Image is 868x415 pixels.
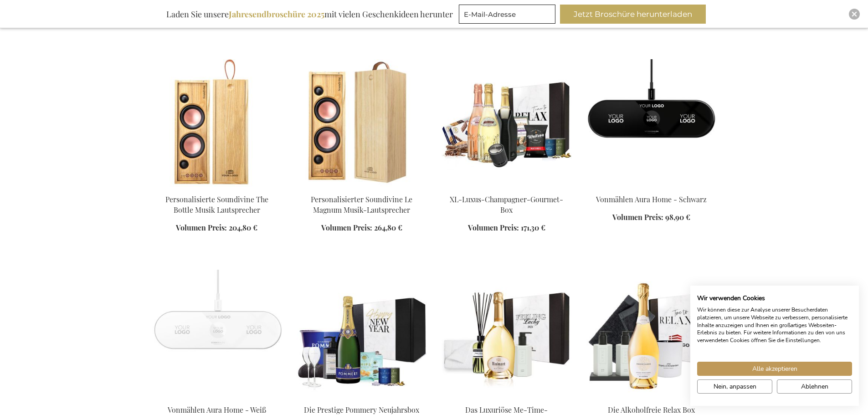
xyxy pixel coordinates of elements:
button: Akzeptieren Sie alle cookies [697,362,852,376]
a: Vonmählen Aura Home [152,394,282,402]
a: Personalisierter Soundivine Le Magnum Musik-Lautsprecher [311,195,412,215]
span: Volumen Preis: [321,223,372,232]
span: 264,80 € [374,223,402,232]
img: Close [852,11,857,17]
a: Volumen Preis: 264,80 € [321,223,402,233]
button: cookie Einstellungen anpassen [697,379,772,394]
a: Die Alkoholfreie Relax Box [608,405,695,415]
img: The Luxury Me-Time Gift Set [442,270,572,397]
a: The Luxury Me-Time Gift Set [442,394,572,402]
p: Wir können diese zur Analyse unserer Besucherdaten platzieren, um unsere Webseite zu verbessern, ... [697,306,852,344]
a: Volumen Preis: 204,80 € [176,223,257,233]
img: Vonmählen Aura Home [152,270,282,397]
a: The Prestige Pommey New Year Box [297,394,427,402]
img: Vonmählen Aura Home [586,59,717,187]
button: Alle verweigern cookies [777,379,852,394]
b: Jahresendbroschüre 2025 [229,9,324,20]
a: The Non-Alcoholic Relax Box [586,394,717,402]
span: 204,80 € [229,223,257,232]
span: Volumen Preis: [612,212,663,222]
img: The Prestige Pommey New Year Box [297,270,427,397]
input: E-Mail-Adresse [459,5,555,24]
h2: Wir verwenden Cookies [697,294,852,302]
img: The Non-Alcoholic Relax Box [586,270,717,397]
a: Vonmählen Aura Home - Schwarz [596,195,707,204]
a: Personalised Soundivine Le Magnum Music Speaker [297,183,427,192]
span: Volumen Preis: [176,223,227,232]
button: Jetzt Broschüre herunterladen [560,5,706,24]
a: Vonmählen Aura Home - Weiß [168,405,266,415]
a: Vonmählen Aura Home [586,183,717,192]
a: Personalised Soundivine The Bottle Music Speaker [152,183,282,192]
form: marketing offers and promotions [459,5,558,26]
a: Die Prestige Pommery Neujahrsbox [304,405,419,415]
a: Volumen Preis: 98,90 € [612,212,690,223]
a: Personalisierte Soundivine The Bottle Musik Lautsprecher [165,195,268,215]
img: Personalised Soundivine The Bottle Music Speaker [152,59,282,187]
img: Personalised Soundivine Le Magnum Music Speaker [297,59,427,187]
img: XL-Luxus-Champagner-Gourmet-Box [442,59,572,187]
span: 98,90 € [665,212,690,222]
div: Close [849,9,860,20]
div: Laden Sie unsere mit vielen Geschenkideen herunter [162,5,457,24]
span: Ablehnen [801,382,828,391]
span: Nein, anpassen [714,382,756,391]
span: Alle akzeptieren [752,364,797,374]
